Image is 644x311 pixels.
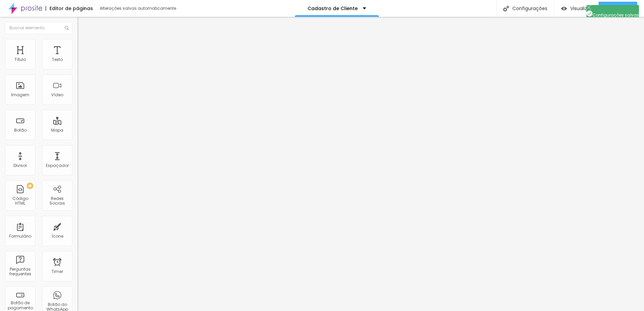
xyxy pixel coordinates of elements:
div: Formulário [9,234,31,239]
div: Vídeo [51,93,63,97]
div: Editor de páginas [45,6,93,11]
div: Redes Sociais [44,196,70,206]
img: Icone [586,10,592,16]
div: Mapa [51,128,63,133]
iframe: Editor [77,17,644,311]
div: Alterações salvas automaticamente [100,6,177,10]
input: Buscar elemento [5,22,72,34]
div: Texto [52,57,63,62]
img: Icone [65,26,69,30]
button: Publicar [599,2,637,15]
div: Título [14,57,26,62]
div: Timer [52,269,63,274]
button: Visualizar [554,2,599,15]
div: Código HTML [7,196,33,206]
div: Botão de pagamento [7,301,33,310]
div: Botão [14,128,27,133]
span: Configurações salvas [586,12,639,18]
img: Icone [503,6,509,11]
div: Divisor [13,163,27,168]
div: Perguntas frequentes [7,267,33,277]
div: Ícone [52,234,63,239]
span: Visualizar [570,6,592,11]
p: Cadastro de Cliente [308,6,358,11]
img: Icone [586,5,591,10]
div: Espaçador [46,163,69,168]
div: Imagem [11,93,29,97]
img: view-1.svg [561,6,567,11]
